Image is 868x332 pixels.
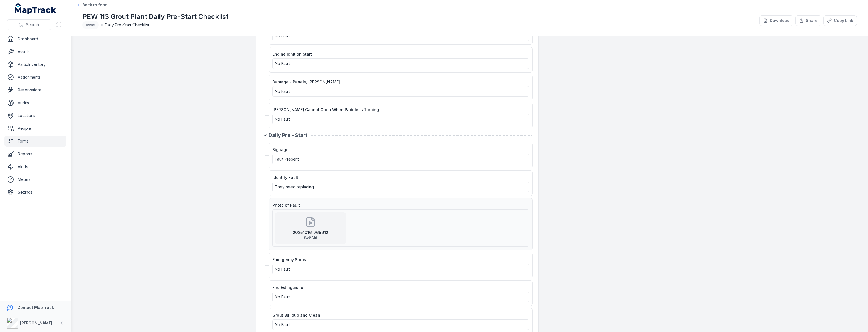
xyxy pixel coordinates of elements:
[275,267,290,271] span: No Fault
[272,203,300,208] span: Photo of Fault
[823,15,857,26] button: Copy Link
[105,22,149,28] span: Daily Pre-Start Checklist
[77,2,107,8] a: Back to form
[275,157,299,161] span: Fault Present
[4,110,66,121] a: Locations
[4,136,66,147] a: Forms
[275,89,290,94] span: No Fault
[272,285,305,290] span: Fire Extinguisher
[272,313,320,318] span: Grout Buildup and Clean
[272,79,340,84] span: Damage - Panels, [PERSON_NAME]
[20,321,66,325] strong: [PERSON_NAME] Group
[272,107,379,112] span: [PERSON_NAME] Cannot Open When Paddle is Turning
[275,61,290,66] span: No Fault
[82,21,99,29] div: Asset
[275,117,290,121] span: No Fault
[4,59,66,70] a: Parts/Inventory
[272,175,298,180] span: Identify Fault
[7,19,51,30] button: Search
[4,97,66,108] a: Audits
[275,294,290,299] span: No Fault
[795,15,821,26] button: Share
[293,230,328,235] strong: 20251016_065912
[272,147,288,152] span: Signage
[275,184,314,189] span: They need replacing
[82,12,228,21] h1: PEW 113 Grout Plant Daily Pre-Start Checklist
[82,2,107,8] span: Back to form
[26,22,39,28] span: Search
[15,3,56,14] a: MapTrack
[4,46,66,57] a: Assets
[4,123,66,134] a: People
[17,305,54,310] strong: Contact MapTrack
[4,33,66,44] a: Dashboard
[4,187,66,198] a: Settings
[4,72,66,83] a: Assignments
[272,52,312,56] span: Engine Ignition Start
[293,235,328,240] span: 8.59 MB
[4,161,66,172] a: Alerts
[268,131,307,139] span: Daily Pre - Start
[4,174,66,185] a: Meters
[275,322,290,327] span: No Fault
[272,257,306,262] span: Emergency Stops
[4,84,66,96] a: Reservations
[759,15,793,26] button: Download
[4,148,66,159] a: Reports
